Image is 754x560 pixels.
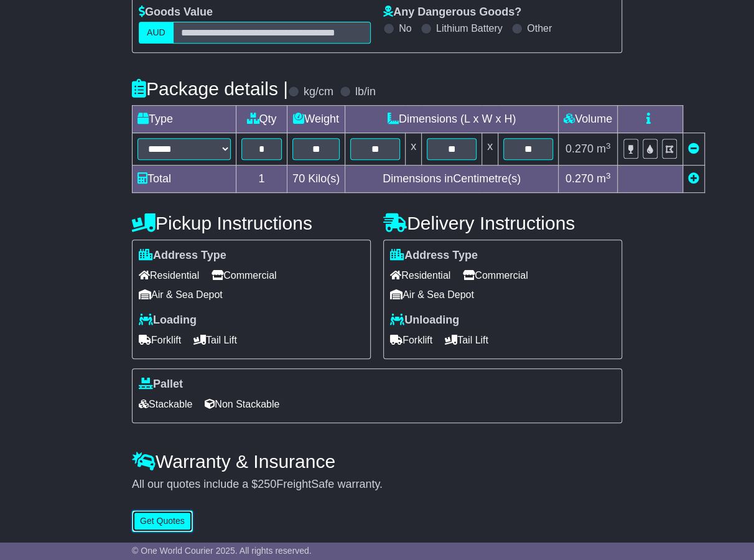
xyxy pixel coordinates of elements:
label: Lithium Battery [436,22,503,34]
span: m [597,172,611,185]
span: Stackable [139,394,192,414]
span: Commercial [463,266,528,285]
h4: Delivery Instructions [383,213,622,233]
h4: Pickup Instructions [132,213,371,233]
td: Dimensions in Centimetre(s) [345,166,559,193]
label: Unloading [390,314,459,327]
label: Address Type [139,249,226,263]
td: Volume [559,106,618,133]
label: No [399,22,411,34]
span: Residential [139,266,199,285]
sup: 3 [606,171,611,180]
h4: Warranty & Insurance [132,451,622,472]
a: Remove this item [688,142,699,155]
label: Loading [139,314,197,327]
a: Add new item [688,172,699,185]
label: Pallet [139,378,183,391]
span: Non Stackable [205,394,279,414]
td: Weight [287,106,345,133]
span: Tail Lift [445,330,488,350]
span: 250 [258,478,276,490]
sup: 3 [606,141,611,151]
label: Other [527,22,552,34]
label: Address Type [390,249,478,263]
span: Air & Sea Depot [390,285,474,304]
label: Any Dangerous Goods? [383,6,521,19]
td: Total [133,166,236,193]
label: lb/in [355,85,376,99]
span: © One World Courier 2025. All rights reserved. [132,546,312,556]
label: kg/cm [304,85,333,99]
span: Air & Sea Depot [139,285,223,304]
span: m [597,142,611,155]
div: All our quotes include a $ FreightSafe warranty. [132,478,622,492]
span: Commercial [212,266,276,285]
label: Goods Value [139,6,213,19]
span: 0.270 [565,172,593,185]
td: x [406,133,422,166]
button: Get Quotes [132,510,193,532]
td: Type [133,106,236,133]
span: 0.270 [565,142,593,155]
h4: Package details | [132,78,288,99]
span: 70 [292,172,305,185]
span: Tail Lift [193,330,237,350]
label: AUD [139,22,174,44]
td: Kilo(s) [287,166,345,193]
span: Forklift [139,330,181,350]
td: Dimensions (L x W x H) [345,106,559,133]
td: x [482,133,498,166]
td: 1 [236,166,287,193]
td: Qty [236,106,287,133]
span: Forklift [390,330,432,350]
span: Residential [390,266,450,285]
